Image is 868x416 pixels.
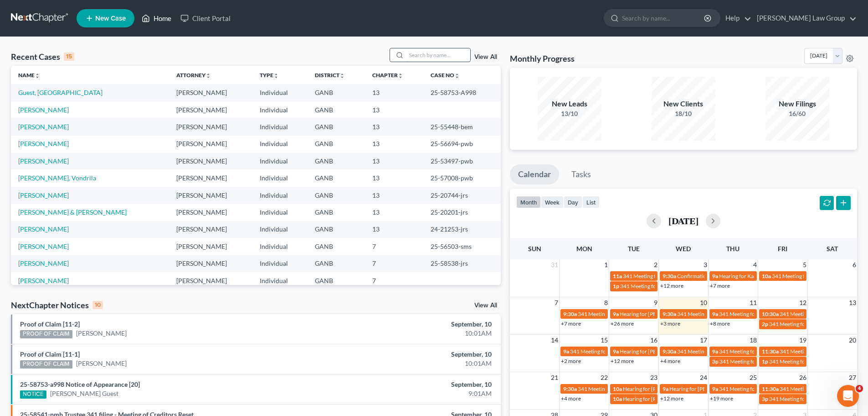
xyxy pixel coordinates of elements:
td: 13 [365,101,423,118]
i: unfold_more [454,73,460,79]
a: Help [721,10,751,26]
td: 25-55448-bem [423,118,501,135]
span: 2 [653,259,658,270]
span: 341 Meeting for [PERSON_NAME] [677,311,759,317]
h2: [DATE] [668,216,699,226]
td: 13 [365,169,423,186]
span: 341 Meeting for [PERSON_NAME] & [PERSON_NAME] [578,311,708,317]
a: +26 more [611,320,634,327]
div: New Clients [652,99,715,109]
td: 25-56694-pwb [423,136,501,153]
span: 9:30a [563,385,577,392]
div: 16/60 [765,109,829,118]
div: New Filings [765,99,829,109]
a: +3 more [660,320,680,327]
td: [PERSON_NAME] [169,153,253,169]
span: 5 [802,259,807,270]
a: +7 more [561,320,581,327]
span: Mon [576,245,592,253]
td: 25-58538-jrs [423,255,501,272]
span: Sun [528,245,541,253]
span: Hearing for [PERSON_NAME] [620,311,691,317]
div: September, 10 [340,320,492,329]
td: [PERSON_NAME] [169,204,253,221]
span: 11:30a [762,348,779,355]
input: Search by name... [406,48,470,62]
i: unfold_more [205,73,211,79]
td: Individual [252,187,308,204]
span: 341 Meeting for [PERSON_NAME] [719,385,801,392]
td: [PERSON_NAME] [169,84,253,101]
span: 341 Meeting for [PERSON_NAME] [719,358,801,365]
a: Client Portal [176,10,235,26]
span: 341 Meeting for [PERSON_NAME] [780,348,862,355]
a: [PERSON_NAME] [18,277,69,284]
td: GANB [308,187,365,204]
td: 25-58753-A998 [423,84,501,101]
td: 7 [365,255,423,272]
span: 8 [603,297,609,308]
td: [PERSON_NAME] [169,101,253,118]
td: 13 [365,136,423,153]
td: Individual [252,204,308,221]
div: 10:01AM [340,329,492,338]
span: 9:30a [663,311,676,317]
span: 10 [699,297,708,308]
td: [PERSON_NAME] [169,118,253,135]
button: month [516,196,541,208]
span: 14 [550,335,559,346]
td: GANB [308,153,365,169]
div: September, 10 [340,350,492,359]
span: 9a [663,385,668,392]
span: Fri [778,245,787,253]
td: GANB [308,221,365,238]
td: 7 [365,272,423,289]
a: [PERSON_NAME] [18,123,69,131]
span: Hearing for [PERSON_NAME] [623,385,694,392]
i: unfold_more [35,73,40,79]
td: 13 [365,187,423,204]
span: 9a [712,385,718,392]
a: [PERSON_NAME] [76,329,127,338]
a: +12 more [611,358,634,364]
span: 10a [613,395,622,402]
td: 25-53497-pwb [423,153,501,169]
span: 9:30a [663,273,676,279]
td: 13 [365,204,423,221]
td: Individual [252,136,308,153]
a: Guest, [GEOGRAPHIC_DATA] [18,89,103,96]
td: GANB [308,204,365,221]
span: Tue [628,245,640,253]
span: 31 [550,259,559,270]
a: +4 more [660,358,680,364]
a: [PERSON_NAME] Law Group [752,10,857,26]
td: GANB [308,272,365,289]
span: Hearing for [PERSON_NAME] [623,395,694,402]
span: 2p [762,321,768,327]
span: 341 Meeting for [PERSON_NAME] [719,348,801,355]
span: 16 [649,335,658,346]
div: 9:01AM [340,389,492,398]
td: [PERSON_NAME] [169,255,253,272]
td: GANB [308,84,365,101]
span: 15 [600,335,609,346]
h3: Monthly Progress [510,53,575,64]
span: 3p [762,395,768,402]
a: [PERSON_NAME] & [PERSON_NAME] [18,208,127,216]
div: 10 [92,301,103,309]
span: Thu [726,245,740,253]
a: +7 more [710,282,730,289]
span: 341 Meeting for [PERSON_NAME] [623,273,705,279]
a: [PERSON_NAME] [18,259,69,267]
a: Home [137,10,176,26]
a: [PERSON_NAME] [18,140,69,147]
span: 9a [712,348,718,355]
td: [PERSON_NAME] [169,187,253,204]
span: 10a [762,273,771,279]
td: 25-56503-sms [423,238,501,255]
div: PROOF OF CLAIM [20,360,72,369]
span: 341 Meeting for [PERSON_NAME] [578,385,660,392]
span: 13 [848,297,857,308]
td: [PERSON_NAME] [169,136,253,153]
i: unfold_more [398,73,403,79]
